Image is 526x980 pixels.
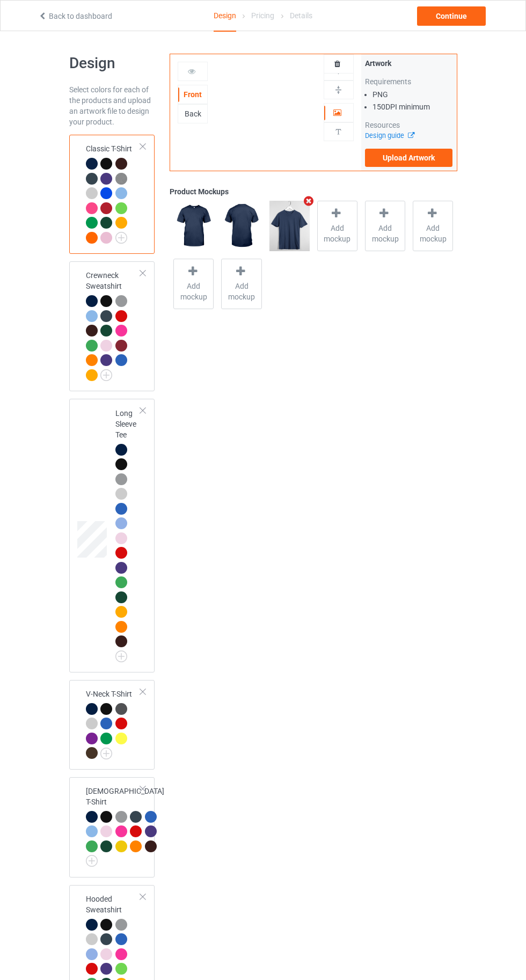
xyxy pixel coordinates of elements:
[221,201,261,251] img: regular.jpg
[69,680,155,770] div: V-Neck T-Shirt
[333,127,344,137] img: svg%3E%0A
[174,281,213,302] span: Add mockup
[214,1,236,32] div: Design
[178,108,207,119] div: Back
[69,261,155,391] div: Crewneck Sweatshirt
[100,748,112,759] img: svg+xml;base64,PD94bWwgdmVyc2lvbj0iMS4wIiBlbmNvZGluZz0iVVRGLTgiPz4KPHN2ZyB3aWR0aD0iMjJweCIgaGVpZ2...
[413,223,452,244] span: Add mockup
[86,143,141,243] div: Classic T-Shirt
[115,650,127,662] img: svg+xml;base64,PD94bWwgdmVyc2lvbj0iMS4wIiBlbmNvZGluZz0iVVRGLTgiPz4KPHN2ZyB3aWR0aD0iMjJweCIgaGVpZ2...
[366,223,405,244] span: Add mockup
[86,855,98,867] img: svg+xml;base64,PD94bWwgdmVyc2lvbj0iMS4wIiBlbmNvZGluZz0iVVRGLTgiPz4KPHN2ZyB3aWR0aD0iMjJweCIgaGVpZ2...
[365,201,405,251] div: Add mockup
[38,12,112,20] a: Back to dashboard
[115,173,127,185] img: heather_texture.png
[365,58,453,69] div: Artwork
[251,1,274,31] div: Pricing
[269,201,310,251] img: regular.jpg
[365,120,453,130] div: Resources
[115,408,141,659] div: Long Sleeve Tee
[69,135,155,254] div: Classic T-Shirt
[69,54,155,73] h1: Design
[86,270,141,380] div: Crewneck Sweatshirt
[372,101,453,112] li: 150 DPI minimum
[221,259,261,309] div: Add mockup
[318,223,357,244] span: Add mockup
[417,6,486,26] div: Continue
[372,89,453,100] li: PNG
[365,131,414,140] a: Design guide
[69,399,155,672] div: Long Sleeve Tee
[365,149,453,167] label: Upload Artwork
[173,259,214,309] div: Add mockup
[100,369,112,381] img: svg+xml;base64,PD94bWwgdmVyc2lvbj0iMS4wIiBlbmNvZGluZz0iVVRGLTgiPz4KPHN2ZyB3aWR0aD0iMjJweCIgaGVpZ2...
[86,786,164,864] div: [DEMOGRAPHIC_DATA] T-Shirt
[115,232,127,244] img: svg+xml;base64,PD94bWwgdmVyc2lvbj0iMS4wIiBlbmNvZGluZz0iVVRGLTgiPz4KPHN2ZyB3aWR0aD0iMjJweCIgaGVpZ2...
[173,201,214,251] img: regular.jpg
[170,186,457,197] div: Product Mockups
[69,777,155,877] div: [DEMOGRAPHIC_DATA] T-Shirt
[333,85,344,95] img: svg%3E%0A
[86,689,141,758] div: V-Neck T-Shirt
[178,89,207,100] div: Front
[69,84,155,127] div: Select colors for each of the products and upload an artwork file to design your product.
[302,195,316,207] i: Remove mockup
[365,76,453,87] div: Requirements
[413,201,453,251] div: Add mockup
[317,201,357,251] div: Add mockup
[222,281,261,302] span: Add mockup
[290,1,312,31] div: Details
